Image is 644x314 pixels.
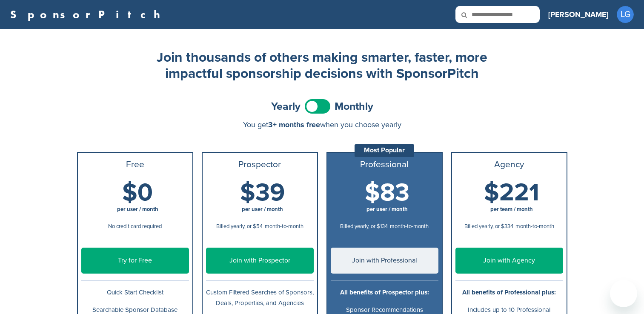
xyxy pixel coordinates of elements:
b: All benefits of Prospector plus: [340,288,429,296]
div: Most Popular [355,144,414,157]
span: Billed yearly, or $334 [464,223,513,230]
span: month-to-month [390,223,429,230]
span: $39 [240,178,285,208]
iframe: Button to launch messaging window [610,280,637,307]
span: per user / month [242,206,283,213]
div: You get when you choose yearly [77,120,567,129]
span: per user / month [117,206,158,213]
h3: [PERSON_NAME] [548,9,608,20]
span: Monthly [335,101,373,112]
span: month-to-month [265,223,303,230]
a: Join with Professional [331,248,438,274]
span: LG [617,6,634,23]
h3: Agency [455,160,563,170]
a: [PERSON_NAME] [548,5,608,24]
span: No credit card required [108,223,162,230]
h3: Free [81,160,189,170]
span: Billed yearly, or $54 [216,223,263,230]
a: Try for Free [81,248,189,274]
span: per team / month [490,206,533,213]
span: Yearly [271,101,301,112]
span: $0 [122,178,153,208]
h3: Prospector [206,160,314,170]
p: Quick Start Checklist [81,287,189,298]
span: $83 [365,178,409,208]
span: 3+ months free [268,120,320,129]
b: All benefits of Professional plus: [462,288,556,296]
a: Join with Agency [455,248,563,274]
a: SponsorPitch [10,9,166,20]
p: Custom Filtered Searches of Sponsors, Deals, Properties, and Agencies [206,287,314,308]
span: per user / month [366,206,408,213]
span: $221 [484,178,539,208]
a: Join with Prospector [206,248,314,274]
h3: Professional [331,160,438,170]
span: month-to-month [515,223,554,230]
span: Billed yearly, or $134 [340,223,388,230]
h2: Join thousands of others making smarter, faster, more impactful sponsorship decisions with Sponso... [152,49,492,82]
